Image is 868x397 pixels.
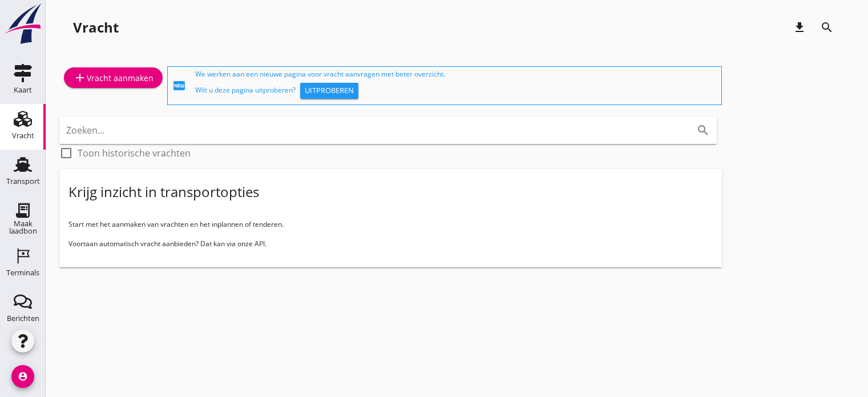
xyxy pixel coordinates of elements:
div: Krijg inzicht in transportopties [68,183,259,201]
input: Zoeken... [66,121,678,139]
i: account_circle [11,365,34,388]
div: Vracht aanmaken [73,71,154,85]
i: fiber_new [172,79,186,93]
div: Vracht [73,18,119,37]
div: Terminals [6,269,39,276]
div: We werken aan een nieuwe pagina voor vracht aanvragen met beter overzicht. Wilt u deze pagina uit... [195,69,717,102]
img: logo-small.a267ee39.svg [2,3,43,45]
div: Berichten [7,315,39,322]
i: search [820,21,834,34]
p: Voortaan automatisch vracht aanbieden? Dat kan via onze API. [68,239,713,249]
a: Vracht aanmaken [64,67,163,88]
i: search [696,123,710,137]
div: Transport [6,178,40,185]
div: Uitproberen [305,85,354,97]
p: Start met het aanmaken van vrachten en het inplannen of tenderen. [68,219,713,230]
i: download [793,21,806,34]
button: Uitproberen [300,83,358,99]
i: add [73,71,87,85]
div: Kaart [14,86,32,94]
label: Toon historische vrachten [78,147,191,159]
div: Vracht [12,132,34,139]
